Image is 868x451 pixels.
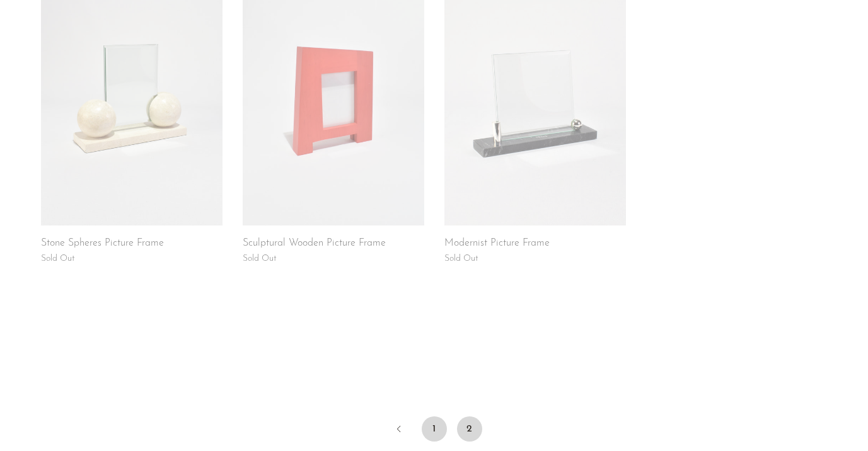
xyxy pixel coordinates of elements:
[41,254,75,263] span: Sold Out
[243,238,386,249] a: Sculptural Wooden Picture Frame
[422,416,447,442] a: 1
[243,254,277,263] span: Sold Out
[444,254,478,263] span: Sold Out
[457,416,482,442] span: 2
[444,238,550,249] a: Modernist Picture Frame
[386,416,412,444] a: Previous
[41,238,164,249] a: Stone Spheres Picture Frame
